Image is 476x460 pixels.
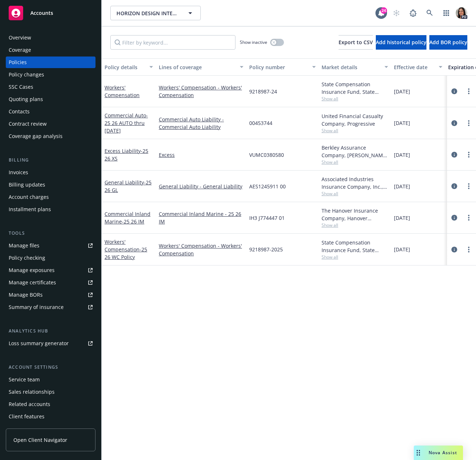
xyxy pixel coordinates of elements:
button: Lines of coverage [156,58,246,76]
div: Contract review [9,118,47,130]
div: Overview [9,32,31,43]
button: HORIZON DESIGN INTERNATIONAL LLC [110,6,201,20]
span: [DATE] [394,88,410,95]
a: Installment plans [6,204,95,215]
div: Policy details [105,63,145,71]
a: Excess Liability [105,147,148,162]
a: Manage exposures [6,264,95,276]
div: Manage exposures [9,264,55,276]
span: Show inactive [240,39,267,45]
a: more [464,182,473,191]
div: The Hanover Insurance Company, Hanover Insurance Group [322,207,388,222]
input: Filter by keyword... [110,35,235,50]
div: Market details [322,63,380,71]
span: - 25 26 AUTO thru [DATE] [105,112,148,134]
div: 24 [381,7,387,14]
a: Excess [159,151,243,159]
span: Add BOR policy [429,39,467,46]
div: Berkley Assurance Company, [PERSON_NAME] Corporation, [GEOGRAPHIC_DATA] [322,144,388,159]
div: Effective date [394,63,434,71]
a: circleInformation [450,182,459,191]
span: [DATE] [394,119,410,127]
img: photo [456,7,467,19]
span: Export to CSV [339,39,373,46]
a: Related accounts [6,398,95,410]
div: Billing [6,156,95,164]
a: Service team [6,374,95,385]
div: Associated Industries Insurance Company, Inc., AmTrust Financial Services, Amwins [322,175,388,191]
span: [DATE] [394,183,410,190]
a: Billing updates [6,179,95,191]
a: Commercial Auto [105,112,148,134]
a: circleInformation [450,150,459,159]
div: Manage files [9,240,39,251]
a: Workers' Compensation - Workers' Compensation [159,242,243,257]
a: Coverage [6,44,95,56]
div: Summary of insurance [9,301,64,313]
span: Show all [322,222,388,228]
div: Contacts [9,106,30,117]
span: 9218987-2025 [249,246,283,253]
div: Related accounts [9,398,50,410]
a: circleInformation [450,87,459,96]
span: HORIZON DESIGN INTERNATIONAL LLC [116,9,179,17]
a: SSC Cases [6,81,95,93]
span: Show all [322,96,388,102]
span: [DATE] [394,246,410,253]
a: Summary of insurance [6,301,95,313]
span: 9218987-24 [249,88,277,95]
div: Lines of coverage [159,63,235,71]
div: Loss summary generator [9,338,69,349]
span: Show all [322,254,388,260]
div: United Financial Casualty Company, Progressive [322,112,388,127]
span: Open Client Navigator [13,436,67,444]
a: Commercial Inland Marine - 25 26 IM [159,210,243,225]
a: Policy changes [6,69,95,80]
a: Accounts [6,3,95,23]
a: Quoting plans [6,93,95,105]
div: SSC Cases [9,81,33,93]
div: Client features [9,411,44,422]
div: Quoting plans [9,93,43,105]
div: Installment plans [9,204,51,215]
div: Coverage [9,44,31,56]
button: Export to CSV [339,35,373,50]
span: Add historical policy [376,39,426,46]
a: Policy checking [6,252,95,264]
div: Invoices [9,167,28,178]
span: 00453744 [249,119,272,127]
button: Add BOR policy [429,35,467,50]
a: Policies [6,57,95,68]
a: Workers' Compensation - Workers' Compensation [159,84,243,99]
a: Manage certificates [6,277,95,288]
div: Analytics hub [6,327,95,335]
div: State Compensation Insurance Fund, State Compensation Insurance Fund (SCIF) [322,80,388,96]
span: IH3 J774447 01 [249,214,285,222]
a: circleInformation [450,119,459,127]
a: Manage files [6,240,95,251]
span: Accounts [30,10,53,16]
a: more [464,87,473,96]
a: more [464,119,473,127]
span: VUMC0380580 [249,151,284,159]
a: Overview [6,32,95,43]
a: Start snowing [389,6,404,20]
a: Coverage gap analysis [6,130,95,142]
a: Switch app [439,6,454,20]
div: Policies [9,57,27,68]
button: Policy number [246,58,319,76]
button: Add historical policy [376,35,426,50]
a: circleInformation [450,245,459,254]
button: Effective date [391,58,445,76]
div: Policy number [249,63,308,71]
div: Manage BORs [9,289,43,301]
a: more [464,150,473,159]
a: General Liability - General Liability [159,183,243,190]
a: Contract review [6,118,95,130]
a: Search [422,6,437,20]
div: Account settings [6,364,95,371]
div: Billing updates [9,179,45,191]
div: Policy changes [9,69,44,80]
button: Market details [319,58,391,76]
